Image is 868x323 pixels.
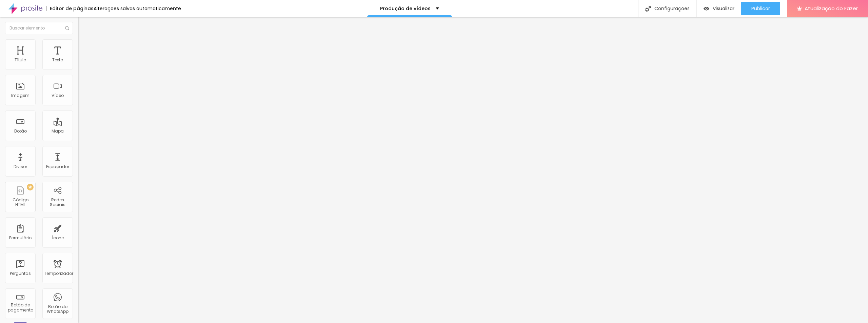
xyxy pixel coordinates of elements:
[46,164,69,169] font: Espaçador
[8,302,33,312] font: Botão de pagamento
[805,5,858,12] font: Atualização do Fazer
[14,128,27,134] font: Botão
[751,5,770,12] font: Publicar
[654,5,690,12] font: Configurações
[14,164,27,169] font: Divisor
[741,2,780,15] button: Publicar
[15,57,26,63] font: Título
[713,5,734,12] font: Visualizar
[94,5,181,12] font: Alterações salvas automaticamente
[10,270,31,276] font: Perguntas
[380,5,431,12] font: Produção de vídeos
[50,197,65,207] font: Redes Sociais
[52,57,63,63] font: Texto
[645,6,651,12] img: Ícone
[704,6,709,12] img: view-1.svg
[52,235,64,241] font: Ícone
[11,93,29,98] font: Imagem
[47,304,68,314] font: Botão do WhatsApp
[52,128,64,134] font: Mapa
[13,197,28,207] font: Código HTML
[5,22,73,34] input: Buscar elemento
[9,235,32,241] font: Formulário
[65,26,69,30] img: Ícone
[78,17,868,323] iframe: Editor
[52,93,64,98] font: Vídeo
[50,5,94,12] font: Editor de páginas
[697,2,741,15] button: Visualizar
[44,270,73,276] font: Temporizador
